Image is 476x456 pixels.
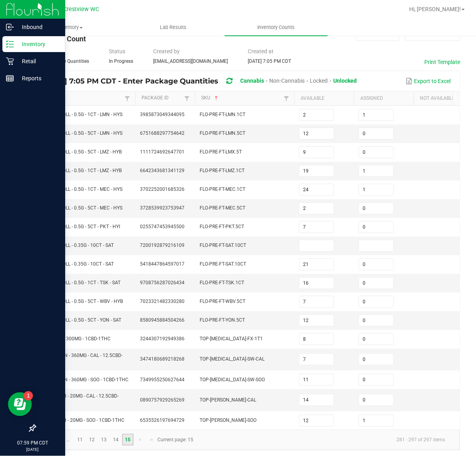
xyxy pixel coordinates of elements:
a: Filter [182,93,192,103]
span: FLO-PRE-FT-LMZ.1CT [200,168,245,173]
a: Page 14 [110,434,122,446]
span: FLO-PRE-FT-YON.5CT [200,317,245,323]
span: FLO-PRE-FT-MEC.5CT [200,205,245,211]
span: SW - LOTION - 360MG - CAL - 12.5CBD-1THC [41,353,122,366]
inline-svg: Reports [6,74,14,82]
span: 0255747453945500 [140,224,185,229]
a: Page 13 [98,434,110,446]
a: Package IdSortable [142,95,182,101]
span: Crestview WC [63,6,99,13]
span: 7200192879216109 [140,243,185,248]
span: Sortable [213,95,220,101]
span: FT - PRE-ROLL - 0.5G - 1CT - LMN - HYS [41,112,122,117]
span: 6751688297754642 [140,130,185,136]
inline-svg: Retail [6,57,14,65]
inline-svg: Inbound [6,23,14,31]
span: FT - PRE-ROLL - 0.35G - 10CT - SAT [41,243,114,248]
span: Created by [153,48,180,54]
a: SKUSortable [201,95,281,101]
span: FLO-PRE-FT-SAT.10CT [200,243,246,248]
a: Page 11 [74,434,85,446]
span: [DATE] 7:05 PM CDT [248,58,291,64]
a: Page 12 [86,434,98,446]
span: SW - PATCH - 20MG - SOO - 1CBD-1THC [41,417,124,423]
button: Print Template [424,58,460,66]
span: FLO-PRE-FT-TSK.1CT [200,280,244,285]
iframe: Resource center unread badge [23,391,33,401]
span: FLO-PRE-FT-LMN.5CT [200,130,245,136]
span: 3244307192949386 [140,336,185,342]
span: 3985873049344095 [140,112,185,117]
span: Inventory [19,24,122,31]
iframe: Resource center [8,392,32,416]
span: FLO-PRE-FT-PKT.5CT [200,224,244,229]
span: FT - PRE-ROLL - 0.5G - 5CT - YON - SAT [41,317,121,323]
span: In Progress [109,58,133,64]
span: FT - PRE-ROLL - 0.5G - 5CT - LMN - HYS [41,130,122,136]
p: [DATE] [4,446,62,452]
span: 8580945884504266 [140,317,185,323]
p: Reports [14,74,62,83]
p: Retail [14,56,62,66]
button: Export to Excel [404,74,453,88]
span: 7023321482330280 [140,299,185,304]
a: Inventory [19,19,122,36]
a: Filter [282,93,291,103]
span: 0890757929265269 [140,397,185,403]
p: Inbound [14,22,62,32]
div: [DATE] 7:05 PM CDT - Enter Package Quantities [41,74,363,89]
span: 7349955250627644 [140,377,185,382]
a: Inventory Counts [225,19,328,36]
span: Cannabis [240,78,264,84]
span: FT - PRE-ROLL - 0.5G - 1CT - TSK - SAT [41,280,120,285]
span: TOP-[MEDICAL_DATA]-SW-SOO [200,377,265,382]
span: TOP-[PERSON_NAME]-CAL [200,397,256,403]
span: FT - PRE-ROLL - 0.5G - 1CT - MEC - HYS [41,186,122,192]
span: FLO-PRE-FT-SAT.10CT [200,261,246,267]
span: 1111724692647701 [140,149,185,155]
th: Assigned [354,91,414,106]
span: FT - PRE-ROLL - 0.5G - 5CT - MEC - HYS [41,205,122,211]
p: Inventory [14,39,62,49]
span: FLO-PRE-FT-MEC.1CT [200,186,245,192]
span: TOP-[MEDICAL_DATA]-SW-CAL [200,356,264,362]
span: FLO-PRE-FT-WBV.5CT [200,299,245,304]
a: ItemSortable [42,95,122,101]
span: Non-Cannabis [269,78,305,84]
a: Lab Results [122,19,225,36]
span: [EMAIL_ADDRESS][DOMAIN_NAME] [153,58,228,64]
span: Created at [248,48,274,54]
a: Page 10 [62,434,74,446]
span: SW - PATCH - 20MG - CAL - 12.5CBD-1THC [41,393,119,406]
span: Hi, [PERSON_NAME]! [409,6,461,12]
span: 5418447864597017 [140,261,185,267]
inline-svg: Inventory [6,40,14,48]
span: 6535526197694729 [140,417,185,423]
span: FLO-PRE-FT-LMX.5T [200,149,242,155]
span: TOP-[PERSON_NAME]-SOO [200,417,256,423]
span: 9708756287026434 [140,280,185,285]
span: 3702252001685326 [140,186,185,192]
th: Not Available [414,91,473,106]
span: 3474180689218268 [140,356,185,362]
span: TOP-[MEDICAL_DATA]-FX-1T1 [200,336,263,342]
a: Filter [122,93,132,103]
p: 07:59 PM CDT [4,439,62,446]
span: Locked [310,78,328,84]
span: Lab Results [149,24,197,31]
span: FT - PRE-ROLL - 0.5G - 1CT - LMZ - HYB [41,168,122,173]
span: Unlocked [333,78,357,84]
kendo-pager-info: 281 - 297 of 297 items [198,433,451,446]
a: Page 15 [122,434,134,446]
span: FX - BALM - 300MG - 1CBD-1THC [41,336,111,342]
kendo-pager: Current page: 15 [35,430,460,450]
span: Status [109,48,125,54]
span: Inventory Counts [247,24,305,31]
span: SW - LOTION - 360MG - SOO - 1CBD-1THC [41,377,128,382]
span: 6642343681341129 [140,168,185,173]
span: FT - PRE-ROLL - 0.5G - 5CT - PKT - HYI [41,224,120,229]
th: Available [294,91,354,106]
span: FT - PRE-ROLL - 0.35G - 10CT - SAT [41,261,114,267]
span: FT - PRE-ROLL - 0.5G - 5CT - WBV - HYB [41,299,123,304]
